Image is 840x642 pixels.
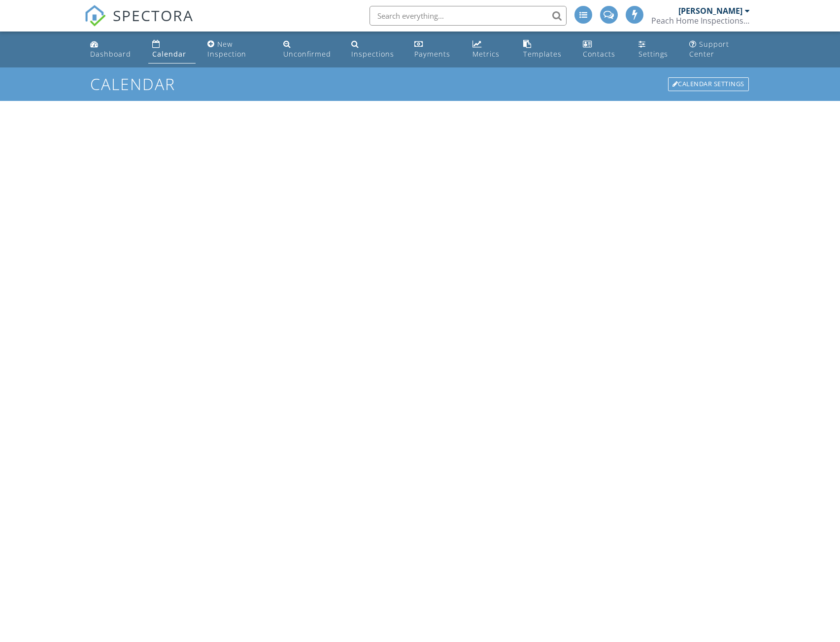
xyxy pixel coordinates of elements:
[635,35,677,64] a: Settings
[689,39,729,59] div: Support Center
[203,35,271,64] a: New Inspection
[685,35,754,64] a: Support Center
[90,49,131,59] div: Dashboard
[351,49,394,59] div: Inspections
[523,49,562,59] div: Templates
[84,5,106,27] img: The Best Home Inspection Software - Spectora
[347,35,403,64] a: Inspections
[519,35,571,64] a: Templates
[583,49,615,59] div: Contacts
[90,75,749,93] h1: Calendar
[410,35,461,64] a: Payments
[113,5,194,26] span: SPECTORA
[472,49,500,59] div: Metrics
[414,49,450,59] div: Payments
[469,35,511,64] a: Metrics
[283,49,331,59] div: Unconfirmed
[370,6,567,26] input: Search everything...
[668,77,749,91] div: Calendar Settings
[84,13,194,34] a: SPECTORA
[579,35,626,64] a: Contacts
[152,49,186,59] div: Calendar
[207,39,246,59] div: New Inspection
[678,6,742,16] div: [PERSON_NAME]
[279,35,339,64] a: Unconfirmed
[86,35,140,64] a: Dashboard
[667,76,750,92] a: Calendar Settings
[651,16,750,26] div: Peach Home Inspections LLC
[148,35,196,64] a: Calendar
[638,49,668,59] div: Settings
